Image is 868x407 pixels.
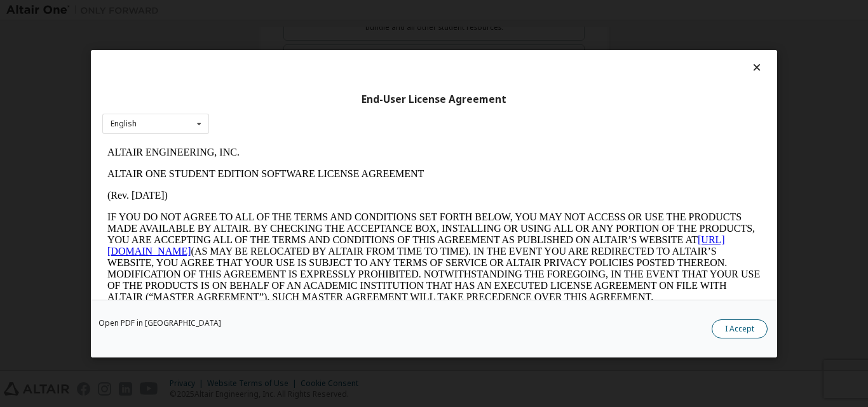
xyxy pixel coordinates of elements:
div: End-User License Agreement [102,93,766,105]
p: IF YOU DO NOT AGREE TO ALL OF THE TERMS AND CONDITIONS SET FORTH BELOW, YOU MAY NOT ACCESS OR USE... [5,70,658,161]
button: I Accept [712,319,768,338]
a: Open PDF in [GEOGRAPHIC_DATA] [98,319,221,326]
p: ALTAIR ONE STUDENT EDITION SOFTWARE LICENSE AGREEMENT [5,27,658,38]
p: ALTAIR ENGINEERING, INC. [5,5,658,17]
p: (Rev. [DATE]) [5,48,658,60]
a: [URL][DOMAIN_NAME] [5,93,623,115]
div: English [111,120,137,128]
p: This Altair One Student Edition Software License Agreement (“Agreement”) is between Altair Engine... [5,171,658,217]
